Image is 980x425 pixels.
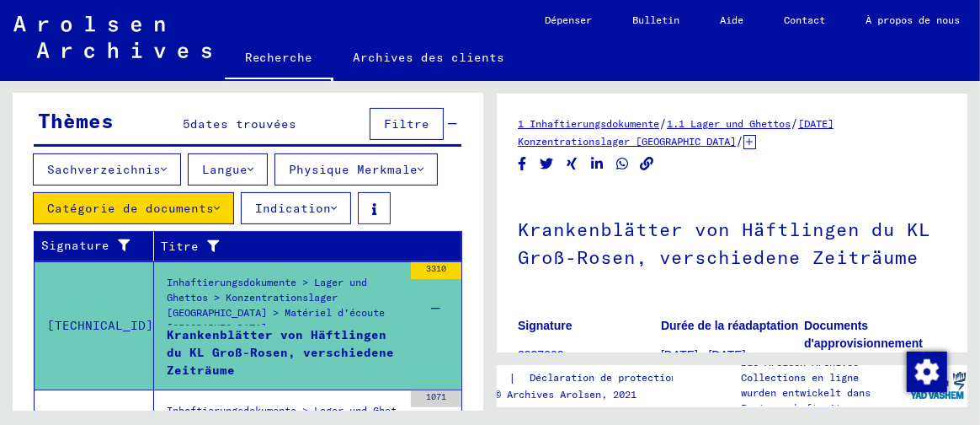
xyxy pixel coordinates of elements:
[518,319,573,332] font: Signature
[659,116,667,131] font: /
[614,153,631,175] button: Partager sur WhatsApp
[47,318,153,333] font: [TECHNICAL_ID]
[47,162,161,177] font: Sachverzeichnis
[354,50,505,65] font: Archives des clients
[518,348,564,362] a: 2987000
[741,386,871,414] font: wurden entwickelt dans Partnerschaft mit
[190,116,296,132] font: dates trouvées
[188,153,268,186] button: Langue
[38,108,114,133] font: Thèmes
[333,37,525,78] a: Archives des clients
[183,116,190,132] font: 5
[274,153,438,186] button: Physique Merkmale
[509,370,517,385] font: |
[721,13,744,26] font: Aide
[514,153,531,175] button: Partager sur Facebook
[245,50,313,65] font: Recherche
[907,352,947,392] img: Modifier
[41,238,109,253] font: Signature
[47,201,214,216] font: Catégorie de documents
[426,263,446,274] font: 3310
[370,108,444,140] button: Filtre
[633,13,680,26] font: Bulletin
[402,388,637,401] font: Droits d'auteur © Archives Arolsen, 2021
[426,391,446,402] font: 1071
[667,117,791,130] a: 1.1 Lager und Ghettos
[33,192,234,224] button: Catégorie de documents
[791,116,798,131] font: /
[13,16,211,58] img: Arolsen_neg.svg
[638,153,656,175] button: Copier le lien
[33,153,181,186] button: Sachverzeichnis
[589,153,606,175] button: Partager sur LinkedIn
[167,327,394,378] font: Krankenblätter von Häftlingen du KL Groß-Rosen, verschiedene Zeiträume
[517,369,769,387] a: Déclaration de protection des données
[518,117,659,130] a: 1 Inhaftierungsdokumente
[241,192,351,224] button: Indication
[530,371,748,384] font: Déclaration de protection des données
[161,233,445,260] div: Titre
[804,319,923,350] font: Documents d'approvisionnement
[518,218,930,269] font: Krankenblätter von Häftlingen du KL Groß-Rosen, verschiedene Zeiträume
[41,233,157,260] div: Signature
[563,153,581,175] button: Partager sur Xing
[661,348,746,362] font: [DATE] - [DATE]
[167,276,385,334] font: Inhaftierungsdokumente > Lager und Ghettos > Konzentrationslager [GEOGRAPHIC_DATA] > Matériel d'é...
[785,13,826,26] font: Contact
[866,13,961,26] font: À propos de nous
[167,404,874,417] font: Inhaftierungsdokumente > Lager und Ghettos > Konzentrationslager [GEOGRAPHIC_DATA] > Matériel d'é...
[736,133,743,148] font: /
[661,319,798,332] font: Durée de la réadaptation
[538,153,556,175] button: Partager sur Twitter
[384,116,429,132] font: Filtre
[225,37,333,81] a: Recherche
[546,13,593,26] font: Dépenser
[161,239,199,254] font: Titre
[289,162,418,177] font: Physique Merkmale
[255,201,331,216] font: Indication
[202,162,248,177] font: Langue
